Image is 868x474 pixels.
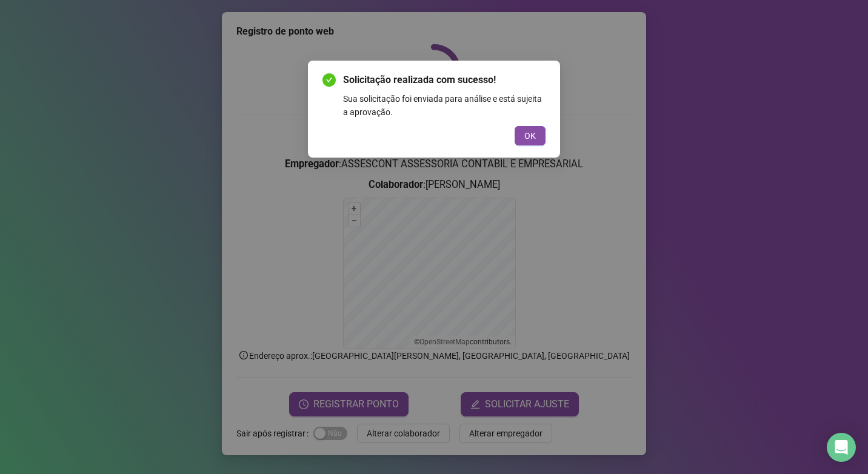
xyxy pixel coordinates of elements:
[343,73,546,87] span: Solicitação realizada com sucesso!
[827,433,856,462] div: Open Intercom Messenger
[515,126,546,145] button: OK
[322,73,336,87] span: check-circle
[524,129,536,142] span: OK
[343,92,546,119] div: Sua solicitação foi enviada para análise e está sujeita a aprovação.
